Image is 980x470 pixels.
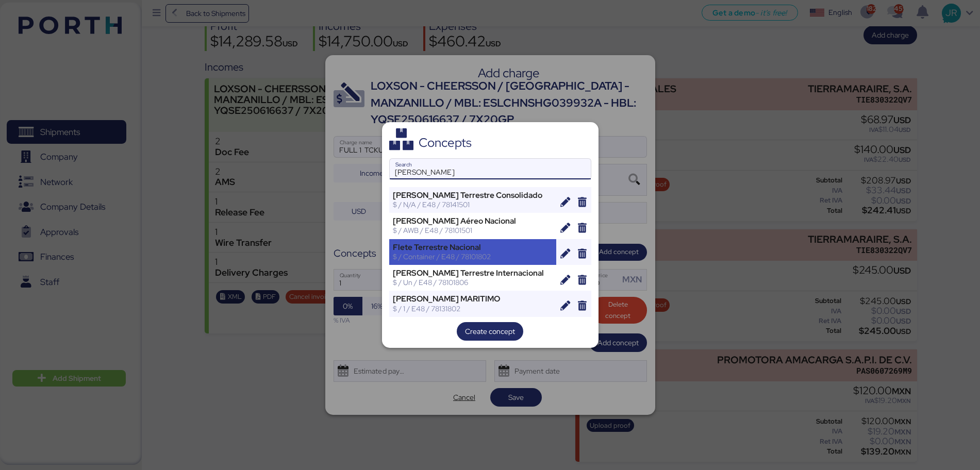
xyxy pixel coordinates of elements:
[393,216,553,226] div: [PERSON_NAME] Aéreo Nacional
[393,226,553,235] div: $ / AWB / E48 / 78101501
[393,191,553,200] div: [PERSON_NAME] Terrestre Consolidado
[393,268,553,278] div: [PERSON_NAME] Terrestre Internacional
[393,278,553,287] div: $ / Un / E48 / 78101806
[390,159,591,179] input: Search
[393,200,553,209] div: $ / N/A / E48 / 78141501
[419,138,472,147] div: Concepts
[393,304,553,313] div: $ / 1 / E48 / 78131802
[457,322,523,341] button: Create concept
[393,294,553,304] div: [PERSON_NAME] MARITIMO
[393,243,553,252] div: Flete Terrestre Nacional
[393,252,553,261] div: $ / Container / E48 / 78101802
[465,325,515,338] span: Create concept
